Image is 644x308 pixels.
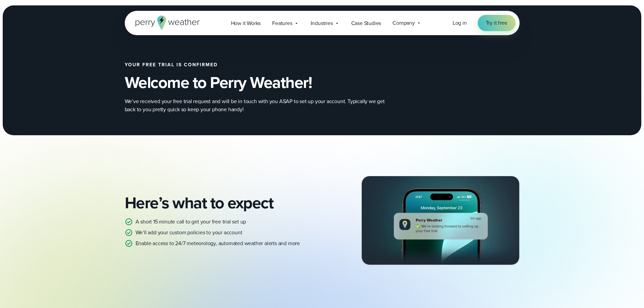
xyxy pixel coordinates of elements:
span: Features [272,19,292,27]
p: A short 15 minute call to get your free trial set up [136,218,246,226]
span: Company [392,19,415,27]
span: Industries [311,19,333,27]
span: Try it free [486,19,507,27]
h2: Welcome to Perry Weather! [125,73,418,92]
h2: Your free trial is confirmed [125,62,418,68]
a: How it Works [225,16,267,30]
span: How it Works [231,19,261,27]
p: We’ll add your custom policies to your account [136,229,242,237]
p: We’ve received your free trial request and will be in touch with you ASAP to set up your account.... [125,97,395,114]
p: Enable access to 24/7 meteorology, automated weather alerts and more [136,239,300,247]
h2: Here’s what to expect [125,193,317,212]
a: Try it free [478,15,516,31]
span: Case Studies [351,19,381,27]
a: Log in [453,19,467,27]
a: Case Studies [345,16,387,30]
